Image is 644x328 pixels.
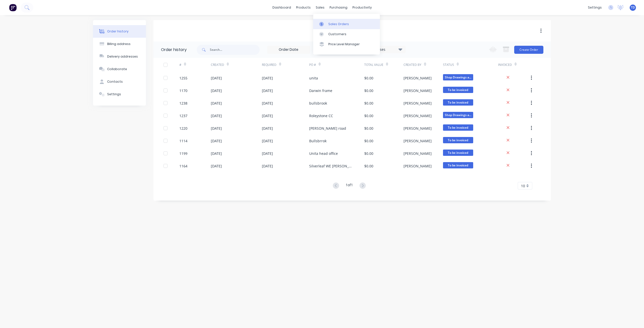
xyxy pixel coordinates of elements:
[443,87,473,93] span: To be invoiced
[443,162,473,168] span: To be invoiced
[211,113,222,118] div: [DATE]
[404,88,432,93] div: [PERSON_NAME]
[327,4,350,11] div: purchasing
[364,63,383,67] div: Total Value
[309,75,318,81] div: unita
[443,124,473,131] span: To be invoiced
[211,63,224,67] div: Created
[443,63,454,67] div: Status
[328,32,346,36] div: Customers
[262,151,273,156] div: [DATE]
[93,63,146,75] button: Collaborate
[107,67,127,71] div: Collaborate
[107,79,123,84] div: Contacts
[309,163,354,169] div: Silverleaf WE [PERSON_NAME]
[211,151,222,156] div: [DATE]
[313,4,327,11] div: sales
[313,19,380,29] a: Sales Orders
[93,75,146,88] button: Contacts
[443,137,473,143] span: To be invoiced
[364,138,373,144] div: $0.00
[107,54,138,59] div: Delivery addresses
[93,50,146,63] button: Delivery addresses
[210,45,260,55] input: Search...
[211,126,222,131] div: [DATE]
[404,63,421,67] div: Created By
[364,113,373,118] div: $0.00
[179,151,187,156] div: 1199
[179,163,187,169] div: 1164
[328,42,360,46] div: Price Level Manager
[631,5,635,10] span: TD
[270,4,294,11] a: dashboard
[262,138,273,144] div: [DATE]
[309,101,327,106] div: bullsbrook
[328,22,349,26] div: Sales Orders
[404,126,432,131] div: [PERSON_NAME]
[179,101,187,106] div: 1238
[179,63,181,67] div: #
[443,58,498,72] div: Status
[309,88,332,93] div: Darwin frame
[364,101,373,106] div: $0.00
[93,88,146,101] button: Settings
[309,138,327,144] div: Bullsbrrok
[294,4,313,11] div: products
[443,74,473,80] span: Shop Drawings a...
[262,101,273,106] div: [DATE]
[179,88,187,93] div: 1170
[443,150,473,156] span: To be invoiced
[404,58,443,72] div: Created By
[262,126,273,131] div: [DATE]
[364,88,373,93] div: $0.00
[93,38,146,50] button: Billing address
[179,126,187,131] div: 1220
[364,58,404,72] div: Total Value
[309,113,333,118] div: Roleystone CC
[179,138,187,144] div: 1114
[585,4,604,11] div: settings
[521,183,525,189] span: 10
[404,101,432,106] div: [PERSON_NAME]
[309,58,364,72] div: PO #
[9,4,17,11] img: Factory
[267,46,310,54] input: Order Date
[313,39,380,49] a: Price Level Manager
[514,46,543,54] button: Create Order
[161,47,187,53] div: Order history
[364,163,373,169] div: $0.00
[364,126,373,131] div: $0.00
[211,88,222,93] div: [DATE]
[211,163,222,169] div: [DATE]
[107,92,121,97] div: Settings
[364,151,373,156] div: $0.00
[107,29,129,34] div: Order history
[404,75,432,81] div: [PERSON_NAME]
[404,163,432,169] div: [PERSON_NAME]
[309,126,346,131] div: [PERSON_NAME] road
[262,88,273,93] div: [DATE]
[262,75,273,81] div: [DATE]
[262,58,309,72] div: Required
[443,99,473,106] span: To be invoiced
[363,47,405,52] div: 27 Statuses
[262,63,276,67] div: Required
[93,25,146,38] button: Order history
[211,75,222,81] div: [DATE]
[404,151,432,156] div: [PERSON_NAME]
[498,63,512,67] div: Invoiced
[211,101,222,106] div: [DATE]
[404,138,432,144] div: [PERSON_NAME]
[443,112,473,118] span: Shop Drawings a...
[211,138,222,144] div: [DATE]
[346,182,353,190] div: 1 of 1
[179,113,187,118] div: 1237
[107,42,131,46] div: Billing address
[313,29,380,39] a: Customers
[364,75,373,81] div: $0.00
[350,4,374,11] div: productivity
[262,113,273,118] div: [DATE]
[498,58,530,72] div: Invoiced
[404,113,432,118] div: [PERSON_NAME]
[179,75,187,81] div: 1255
